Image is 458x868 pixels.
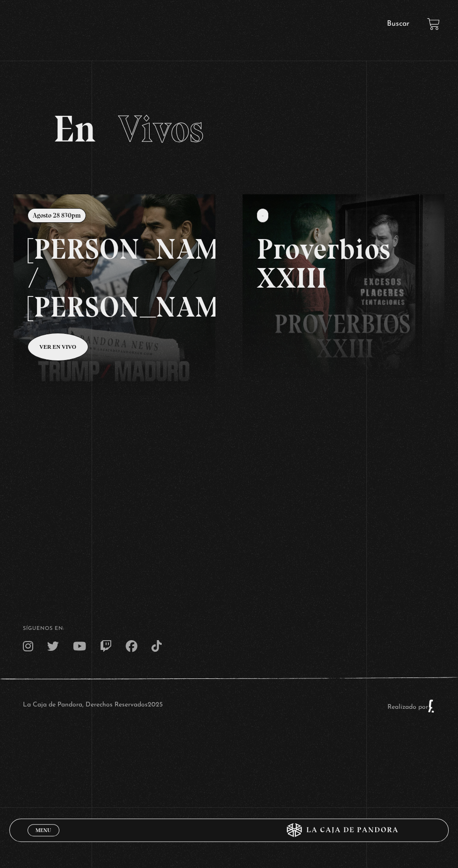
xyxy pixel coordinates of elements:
[387,20,409,28] a: Buscar
[23,626,435,631] h4: SÍguenos en:
[23,699,163,713] p: La Caja de Pandora, Derechos Reservados 2025
[427,18,440,30] a: View your shopping cart
[387,704,435,711] a: Realizado por
[118,106,204,151] span: Vivos
[53,110,405,148] h2: En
